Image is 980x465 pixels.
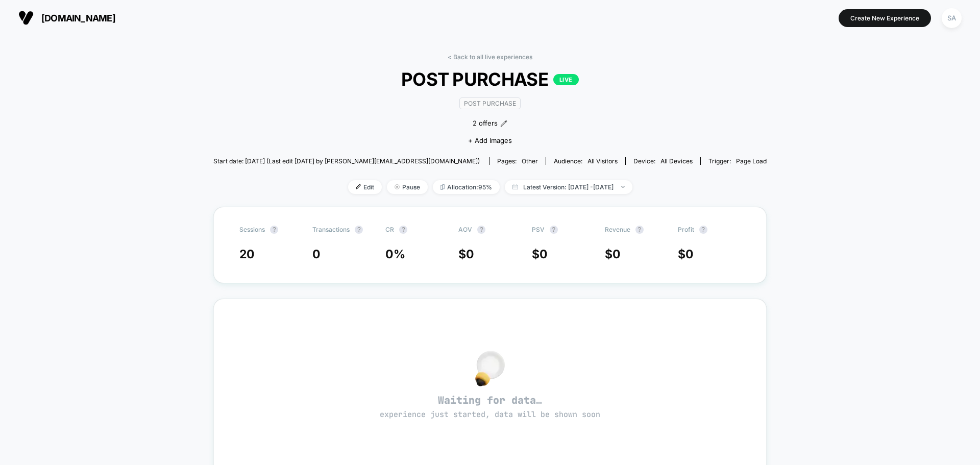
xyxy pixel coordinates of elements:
span: 0 [466,247,474,261]
button: [DOMAIN_NAME] [15,10,118,26]
span: experience just started, data will be shown soon [380,409,600,420]
div: Pages: [497,157,538,165]
span: 20 [239,247,255,261]
a: < Back to all live experiences [448,53,532,61]
span: Profit [678,226,694,233]
div: Trigger: [708,157,767,165]
span: Waiting for data… [232,394,748,420]
span: $ [532,247,548,261]
span: $ [458,247,474,261]
button: ? [635,226,644,234]
p: LIVE [553,74,579,85]
button: ? [270,226,278,234]
img: edit [356,184,361,189]
span: 0 [540,247,548,261]
button: ? [477,226,485,234]
span: 2 offers [473,118,498,129]
div: Audience: [554,157,618,165]
span: PSV [532,226,545,233]
button: ? [355,226,363,234]
span: 0 [612,247,621,261]
span: POST PURCHASE [241,68,739,90]
span: [DOMAIN_NAME] [41,13,115,23]
span: 0 [685,247,694,261]
span: Edit [348,180,382,194]
span: Page Load [736,157,767,165]
img: Visually logo [18,10,34,26]
img: end [621,186,625,188]
img: rebalance [440,184,445,190]
span: Post Purchase [459,97,521,109]
span: + Add Images [468,136,512,144]
span: AOV [458,226,472,233]
span: $ [605,247,621,261]
button: SA [939,8,965,29]
button: Create New Experience [839,9,931,27]
button: ? [399,226,407,234]
span: Revenue [605,226,630,233]
button: ? [550,226,558,234]
button: ? [699,226,707,234]
span: Sessions [239,226,265,233]
span: Pause [387,180,428,194]
span: all devices [660,157,693,165]
span: Start date: [DATE] (Last edit [DATE] by [PERSON_NAME][EMAIL_ADDRESS][DOMAIN_NAME]) [213,157,480,165]
img: calendar [512,184,518,189]
span: Allocation: 95% [433,180,500,194]
span: $ [678,247,694,261]
span: All Visitors [587,157,618,165]
span: CR [385,226,394,233]
img: end [395,184,400,189]
span: Transactions [312,226,350,233]
div: SA [942,8,962,28]
span: Device: [625,157,700,165]
span: 0 [312,247,321,261]
span: 0 % [385,247,405,261]
img: no_data [475,351,505,386]
span: other [522,157,538,165]
span: Latest Version: [DATE] - [DATE] [505,180,632,194]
